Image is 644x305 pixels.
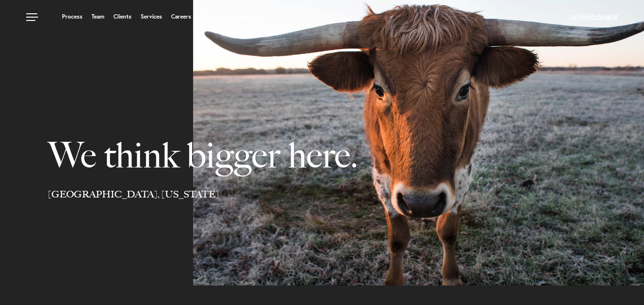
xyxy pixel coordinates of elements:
[113,14,132,20] a: Clients
[230,14,251,20] a: Insights
[570,14,618,21] a: Home
[141,14,162,20] a: Services
[171,14,191,20] a: Careers
[62,14,82,20] a: Process
[92,14,104,20] a: Team
[200,14,221,20] a: Contact
[570,13,618,21] img: Amini & Conant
